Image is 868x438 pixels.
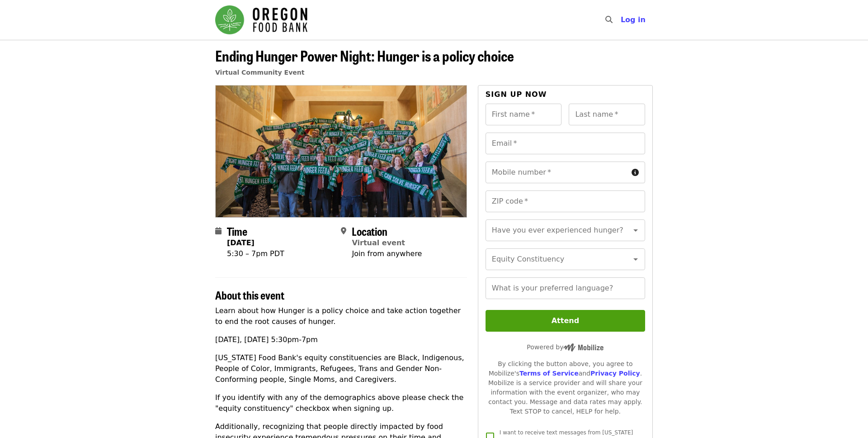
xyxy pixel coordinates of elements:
[486,133,645,154] input: Email
[227,238,255,247] strong: [DATE]
[215,334,467,345] p: [DATE], [DATE] 5:30pm-7pm
[215,69,304,76] a: Virtual Community Event
[486,310,645,332] button: Attend
[486,162,628,183] input: Mobile number
[341,227,346,235] i: map-marker-alt icon
[352,238,405,247] a: Virtual event
[227,248,284,259] div: 5:30 – 7pm PDT
[215,305,467,327] p: Learn about how Hunger is a policy choice and take action together to end the root causes of hunger.
[486,359,645,416] div: By clicking the button above, you agree to Mobilize's and . Mobilize is a service provider and wi...
[486,104,562,125] input: First name
[590,370,640,377] a: Privacy Policy
[215,45,514,66] span: Ending Hunger Power Night: Hunger is a policy choice
[605,15,613,24] i: search icon
[569,104,645,125] input: Last name
[563,343,604,352] img: Powered by Mobilize
[527,343,604,351] span: Powered by
[486,90,547,99] span: Sign up now
[227,223,247,239] span: Time
[618,9,625,31] input: Search
[486,277,645,299] input: What is your preferred language?
[215,392,467,414] p: If you identify with any of the demographics above please check the "equity constituency" checkbo...
[629,224,642,237] button: Open
[613,11,653,29] button: Log in
[621,15,646,24] span: Log in
[486,190,645,212] input: ZIP code
[629,253,642,266] button: Open
[632,168,639,177] i: circle-info icon
[215,227,222,235] i: calendar icon
[215,287,284,303] span: About this event
[352,249,422,258] span: Join from anywhere
[215,5,307,34] img: Oregon Food Bank - Home
[352,223,387,239] span: Location
[216,86,467,217] img: Ending Hunger Power Night: Hunger is a policy choice organized by Oregon Food Bank
[519,370,579,377] a: Terms of Service
[215,352,467,385] p: [US_STATE] Food Bank's equity constituencies are Black, Indigenous, People of Color, Immigrants, ...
